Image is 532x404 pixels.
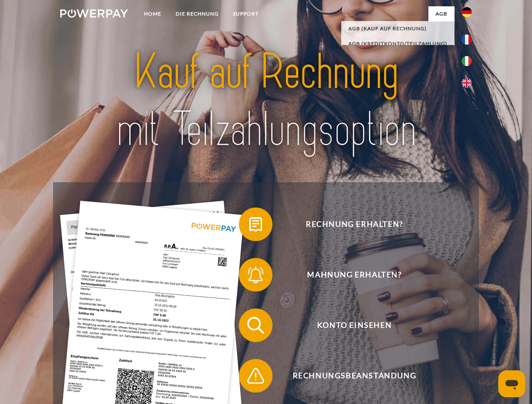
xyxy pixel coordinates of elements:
[251,207,457,241] span: Rechnung erhalten?
[462,7,472,17] img: de
[60,9,128,18] img: logo-powerpay-white.svg
[341,36,454,51] a: AGB (Kreditkonto/Teilzahlung)
[498,370,525,397] iframe: Schaltfläche zum Öffnen des Messaging-Fensters
[239,359,458,393] button: Rechnungsbeanstandung
[245,315,266,336] img: qb_search.svg
[239,207,458,241] button: Rechnung erhalten?
[251,308,457,342] span: Konto einsehen
[462,35,472,45] img: fr
[226,6,266,21] a: SUPPORT
[341,21,454,36] a: AGB (Kauf auf Rechnung)
[239,308,458,342] button: Konto einsehen
[428,6,454,21] a: agb
[80,40,452,161] img: title-powerpay_de.svg
[245,214,266,235] img: qb_bill.svg
[245,264,266,285] img: qb_bell.svg
[245,365,266,386] img: qb_warning.svg
[168,6,226,21] a: DIE RECHNUNG
[137,6,168,21] a: Home
[251,258,457,292] span: Mahnung erhalten?
[462,56,472,66] img: it
[251,359,457,393] span: Rechnungsbeanstandung
[239,258,458,292] button: Mahnung erhalten?
[462,78,472,88] img: en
